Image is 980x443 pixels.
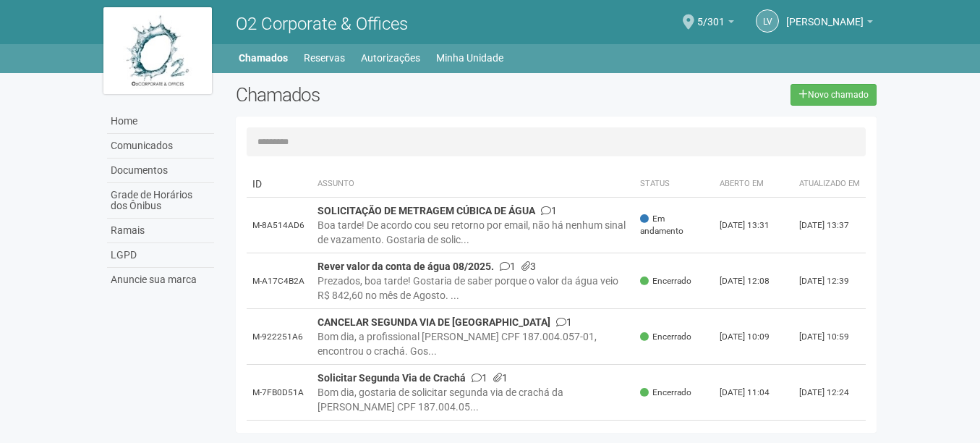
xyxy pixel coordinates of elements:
[640,331,691,343] span: Encerrado
[714,198,793,253] td: [DATE] 13:31
[793,365,866,421] td: [DATE] 12:24
[714,253,793,309] td: [DATE] 12:08
[107,243,214,268] a: LGPD
[493,372,508,384] span: 1
[107,109,214,134] a: Home
[714,171,793,198] th: Aberto em
[756,9,779,33] a: LV
[521,261,536,272] span: 3
[304,48,345,68] a: Reservas
[312,171,635,198] th: Assunto
[793,171,866,198] th: Atualizado em
[107,183,214,219] a: Grade de Horários dos Ônibus
[318,385,629,414] div: Bom dia, gostaria de solicitar segunda via de crachá da [PERSON_NAME] CPF 187.004.05...
[247,365,312,421] td: M-7FB0D51A
[697,18,734,30] a: 5/301
[361,48,420,68] a: Autorizações
[556,316,572,328] span: 1
[318,372,466,384] strong: Solicitar Segunda Via de Crachá
[640,275,691,287] span: Encerrado
[236,14,408,34] span: O2 Corporate & Offices
[247,171,312,198] td: ID
[436,48,503,68] a: Minha Unidade
[786,2,864,28] span: Luis Vasconcelos Porto Fernandes
[793,309,866,365] td: [DATE] 10:59
[640,213,708,237] span: Em andamento
[786,18,873,30] a: [PERSON_NAME]
[500,261,516,272] span: 1
[236,84,490,106] h2: Chamados
[714,365,793,421] td: [DATE] 11:04
[472,372,487,384] span: 1
[318,218,629,247] div: Boa tarde! De acordo cou seu retorno por email, não há nenhum sinal de vazamento. Gostaria de sol...
[107,159,214,183] a: Documentos
[247,253,312,309] td: M-A17C4B2A
[318,316,550,328] strong: CANCELAR SEGUNDA VIA DE [GEOGRAPHIC_DATA]
[318,261,494,272] strong: Rever valor da conta de água 08/2025.
[791,84,877,106] a: Novo chamado
[107,134,214,159] a: Comunicados
[793,198,866,253] td: [DATE] 13:37
[541,205,557,216] span: 1
[697,2,725,28] span: 5/301
[793,253,866,309] td: [DATE] 12:39
[107,219,214,243] a: Ramais
[634,171,714,198] th: Status
[318,205,535,216] strong: SOLICITAÇÃO DE METRAGEM CÚBICA DE ÁGUA
[714,309,793,365] td: [DATE] 10:09
[247,198,312,253] td: M-8A514AD6
[318,329,629,358] div: Bom dia, a profissional [PERSON_NAME] CPF 187.004.057-01, encontrou o crachá. Gos...
[318,274,629,303] div: Prezados, boa tarde! Gostaria de saber porque o valor da água veio R$ 842,60 no mês de Agosto. ...
[103,7,212,94] img: logo.jpg
[640,387,691,399] span: Encerrado
[247,309,312,365] td: M-922251A6
[107,268,214,292] a: Anuncie sua marca
[239,48,288,68] a: Chamados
